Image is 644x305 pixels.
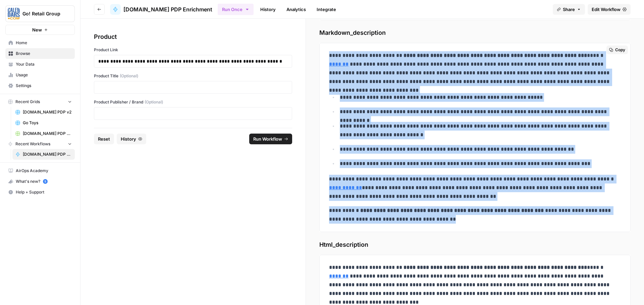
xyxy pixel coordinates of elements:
a: Usage [5,70,75,80]
a: History [256,4,280,15]
a: Your Data [5,59,75,70]
button: What's new? 5 [5,176,75,187]
button: Recent Grids [5,97,75,107]
a: [DOMAIN_NAME] PDP v2 [12,107,75,118]
span: Html_description [319,240,631,249]
a: Analytics [282,4,310,15]
span: (Optional) [145,99,163,105]
button: Run Workflow [249,134,292,144]
span: [DOMAIN_NAME] PDP Enrichment [23,151,72,157]
span: Help + Support [16,189,72,195]
a: Settings [5,80,75,91]
a: Browse [5,48,75,59]
a: [DOMAIN_NAME] PDP Enrichment Grid [12,128,75,139]
span: AirOps Academy [16,168,72,174]
a: [DOMAIN_NAME] PDP Enrichment [110,4,212,15]
span: [DOMAIN_NAME] PDP Enrichment Grid [23,131,72,137]
label: Product Title [94,73,292,79]
button: Run Once [218,4,254,15]
span: New [32,26,42,33]
button: Copy [606,46,628,54]
span: (Optional) [120,73,138,79]
button: Recent Workflows [5,139,75,149]
a: Edit Workflow [588,4,631,15]
a: Home [5,37,75,48]
div: What's new? [6,176,74,186]
button: New [5,25,75,35]
span: Go Toys [23,120,72,126]
button: Reset [94,134,114,144]
div: Product [94,32,292,42]
a: Integrate [313,4,340,15]
span: Edit Workflow [592,6,621,13]
span: Recent Workflows [15,141,50,147]
span: Markdown_description [319,28,631,37]
span: Recent Grids [15,99,40,105]
img: Go! Retail Group Logo [8,8,20,20]
span: History [121,136,136,142]
span: [DOMAIN_NAME] PDP v2 [23,109,72,115]
span: Home [16,40,72,46]
span: Your Data [16,61,72,67]
a: [DOMAIN_NAME] PDP Enrichment [12,149,75,160]
span: Settings [16,83,72,89]
text: 5 [44,180,46,183]
a: 5 [43,179,48,184]
a: AirOps Academy [5,165,75,176]
span: Copy [615,47,625,53]
button: Workspace: Go! Retail Group [5,5,75,22]
button: Share [553,4,585,15]
span: Run Workflow [253,136,282,142]
span: Go! Retail Group [22,10,63,17]
label: Product Publisher / Brand [94,99,292,105]
span: [DOMAIN_NAME] PDP Enrichment [123,5,212,13]
a: Go Toys [12,118,75,128]
span: Share [563,6,575,13]
span: Usage [16,72,72,78]
label: Product Link [94,47,292,53]
span: Reset [98,136,110,142]
button: Help + Support [5,187,75,198]
span: Browse [16,51,72,57]
button: History [117,134,146,144]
